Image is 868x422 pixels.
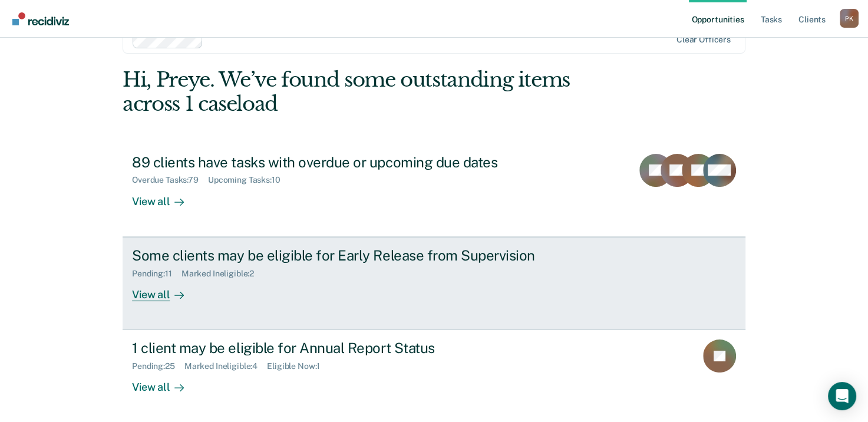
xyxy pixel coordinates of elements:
div: Open Intercom Messenger [828,382,856,410]
div: Eligible Now : 1 [267,361,329,371]
div: View all [132,278,198,301]
a: 89 clients have tasks with overdue or upcoming due datesOverdue Tasks:79Upcoming Tasks:10View all [123,144,745,237]
div: Marked Ineligible : 4 [184,361,267,371]
div: Upcoming Tasks : 10 [208,175,290,185]
div: Pending : 11 [132,269,181,279]
div: Overdue Tasks : 79 [132,175,208,185]
div: Clear officers [676,35,731,45]
div: P K [840,9,859,28]
div: 1 client may be eligible for Annual Report Status [132,339,546,357]
div: View all [132,371,198,394]
div: 89 clients have tasks with overdue or upcoming due dates [132,154,546,171]
div: Hi, Preye. We’ve found some outstanding items across 1 caseload [123,68,621,116]
button: Profile dropdown button [840,9,859,28]
div: Pending : 25 [132,361,184,371]
a: Some clients may be eligible for Early Release from SupervisionPending:11Marked Ineligible:2View all [123,237,745,330]
img: Recidiviz [12,12,69,25]
div: Marked Ineligible : 2 [181,269,263,279]
div: View all [132,185,198,208]
div: Some clients may be eligible for Early Release from Supervision [132,247,546,264]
